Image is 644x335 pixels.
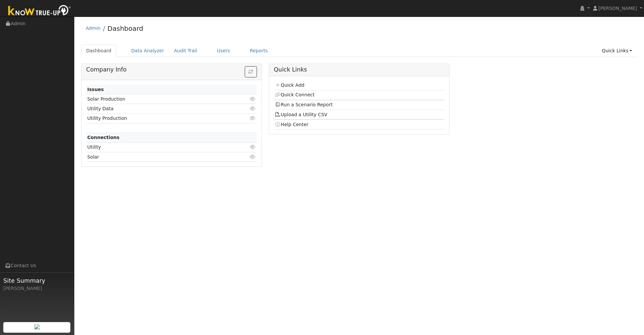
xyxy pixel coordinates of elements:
[275,82,304,88] a: Quick Add
[169,45,202,57] a: Audit Trail
[81,45,117,57] a: Dashboard
[250,97,256,101] i: Click to view
[250,106,256,111] i: Click to view
[275,122,308,127] a: Help Center
[86,94,230,104] td: Solar Production
[86,142,230,152] td: Utility
[86,104,230,114] td: Utility Data
[86,25,101,31] a: Admin
[274,66,445,73] h5: Quick Links
[275,92,314,97] a: Quick Connect
[245,45,273,57] a: Reports
[250,155,256,159] i: Click to view
[34,324,40,329] img: retrieve
[250,145,256,149] i: Click to view
[597,45,637,57] a: Quick Links
[212,45,235,57] a: Users
[5,4,74,19] img: Know True-Up
[275,102,333,107] a: Run a Scenario Report
[3,276,71,285] span: Site Summary
[598,6,637,11] span: [PERSON_NAME]
[107,24,143,32] a: Dashboard
[86,114,230,123] td: Utility Production
[86,66,257,73] h5: Company Info
[3,285,71,292] div: [PERSON_NAME]
[126,45,169,57] a: Data Analyzer
[250,116,256,120] i: Click to view
[87,87,104,92] strong: Issues
[86,152,230,162] td: Solar
[275,112,327,117] a: Upload a Utility CSV
[87,135,120,140] strong: Connections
